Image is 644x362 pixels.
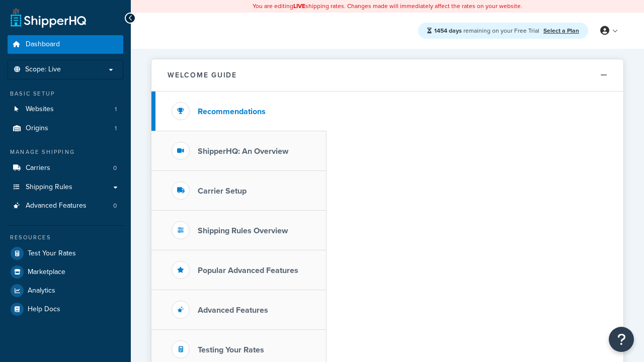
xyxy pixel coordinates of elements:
[198,306,268,315] h3: Advanced Features
[26,105,54,114] span: Websites
[25,65,61,74] span: Scope: Live
[8,148,123,156] div: Manage Shipping
[8,119,123,138] a: Origins1
[115,105,117,114] span: 1
[609,327,634,352] button: Open Resource Center
[26,164,50,172] span: Carriers
[198,226,288,235] h3: Shipping Rules Overview
[8,100,123,119] a: Websites1
[198,107,266,116] h3: Recommendations
[434,26,462,35] strong: 1454 days
[8,197,123,215] a: Advanced Features0
[8,100,123,119] li: Websites
[113,202,117,210] span: 0
[28,249,76,258] span: Test Your Rates
[198,147,288,156] h3: ShipperHQ: An Overview
[434,26,541,35] span: remaining on your Free Trial
[26,202,87,210] span: Advanced Features
[543,26,579,35] a: Select a Plan
[8,35,123,54] a: Dashboard
[8,197,123,215] li: Advanced Features
[198,266,298,275] h3: Popular Advanced Features
[8,244,123,262] a: Test Your Rates
[198,345,264,354] h3: Testing Your Rates
[151,59,623,92] button: Welcome Guide
[26,40,60,49] span: Dashboard
[8,159,123,177] li: Carriers
[293,2,305,11] b: LIVE
[168,71,237,79] h2: Welcome Guide
[115,124,117,133] span: 1
[28,305,60,314] span: Help Docs
[28,268,65,277] span: Marketplace
[8,89,123,98] div: Basic Setup
[8,282,123,300] a: Analytics
[8,263,123,281] a: Marketplace
[28,287,55,295] span: Analytics
[8,178,123,197] a: Shipping Rules
[113,164,117,172] span: 0
[8,119,123,138] li: Origins
[26,183,72,192] span: Shipping Rules
[8,159,123,177] a: Carriers0
[26,124,48,133] span: Origins
[8,300,123,318] a: Help Docs
[8,233,123,242] div: Resources
[198,187,247,196] h3: Carrier Setup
